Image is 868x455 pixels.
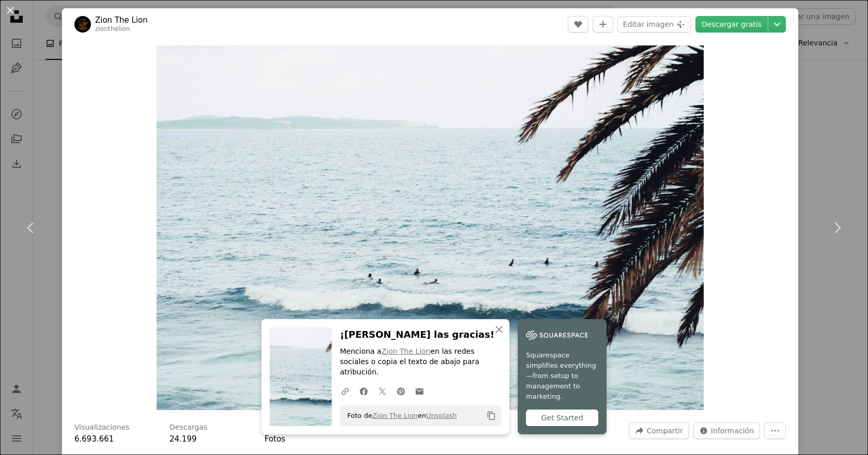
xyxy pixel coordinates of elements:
[695,16,768,33] a: Descargar gratis
[381,347,430,355] a: Zion The Lion
[483,407,500,425] button: Copiar al portapapeles
[410,381,429,401] a: Comparte por correo electrónico
[593,16,613,33] button: Añade a la colección
[373,381,392,401] a: Comparte en Twitter
[340,327,501,342] h3: ¡[PERSON_NAME] las gracias!
[169,434,197,444] span: 24.199
[157,45,704,410] button: Ampliar en esta imagen
[157,45,704,410] img: Personas nadando en el mar durante el día
[526,350,598,402] span: Squarespace simplifies everything—from setup to management to marketing.
[518,319,607,434] a: Squarespace simplifies everything—from setup to management to marketing.Get Started
[768,16,786,33] button: Elegir el tamaño de descarga
[372,412,417,419] a: Zion The Lion
[629,422,689,439] button: Compartir esta imagen
[764,422,786,439] button: Más acciones
[169,422,207,433] h3: Descargas
[265,434,285,444] a: Fotos
[95,25,130,33] a: zionthelion
[74,434,114,444] span: 6.693.661
[392,381,410,401] a: Comparte en Pinterest
[74,16,91,33] img: Ve al perfil de Zion The Lion
[340,347,501,378] p: Menciona a en las redes sociales o copia el texto de abajo para atribución.
[354,381,373,401] a: Comparte en Facebook
[617,16,691,33] button: Editar imagen
[342,407,457,424] span: Foto de en
[646,423,683,438] span: Compartir
[693,422,760,439] button: Estadísticas sobre esta imagen
[568,16,588,33] button: Me gusta
[806,178,868,277] a: Siguiente
[526,410,598,426] div: Get Started
[426,412,457,419] a: Unsplash
[74,422,130,433] h3: Visualizaciones
[95,15,148,25] a: Zion The Lion
[526,327,588,343] img: file-1747939142011-51e5cc87e3c9
[711,423,754,438] span: Información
